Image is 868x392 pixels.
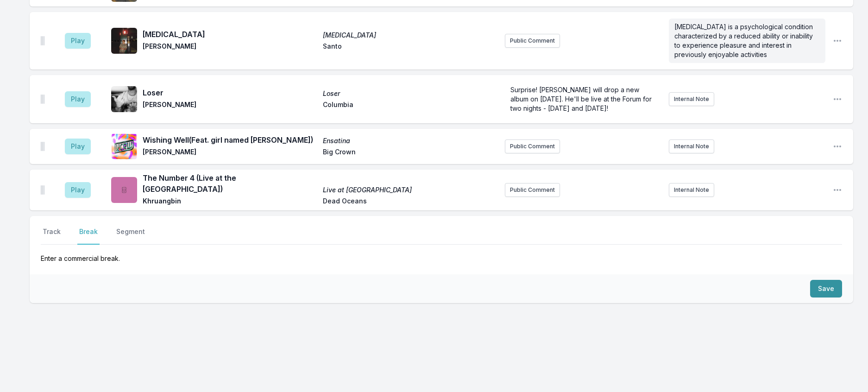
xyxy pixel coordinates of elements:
button: Internal Note [669,139,714,153]
span: Wishing Well (Feat. girl named [PERSON_NAME]) [143,134,317,145]
img: Loser [111,86,137,112]
img: Ensatina [111,133,137,159]
span: Big Crown [323,147,497,158]
span: [PERSON_NAME] [143,100,317,111]
span: Live at [GEOGRAPHIC_DATA] [323,185,497,195]
button: Play [65,182,91,198]
img: Drag Handle [41,185,44,195]
button: Play [65,139,91,154]
span: [PERSON_NAME] [143,42,317,53]
button: Track [41,227,63,245]
span: Ensatina [323,136,497,145]
img: Live at Sydney Opera House [111,177,137,203]
span: [MEDICAL_DATA] [143,29,317,40]
button: Play [65,33,91,49]
span: Loser [323,89,497,98]
button: Break [77,227,100,245]
span: Loser [143,87,317,98]
span: [MEDICAL_DATA] is a psychological condition characterized by a reduced ability or inability to ex... [674,23,815,58]
button: Open playlist item options [833,36,842,45]
button: Public Comment [505,139,560,153]
span: Dead Oceans [323,196,497,208]
span: Surprise! [PERSON_NAME] will drop a new album on [DATE]. He'll be live at the Forum for two night... [510,86,654,112]
button: Public Comment [505,183,560,197]
button: Segment [114,227,147,245]
img: Drag Handle [41,142,44,151]
p: Enter a commercial break. [41,245,842,263]
span: [MEDICAL_DATA] [323,31,497,40]
span: Santo [323,42,497,53]
span: The Number 4 (Live at the [GEOGRAPHIC_DATA]) [143,172,317,195]
button: Play [65,91,91,107]
button: Internal Note [669,183,714,197]
button: Public Comment [505,34,560,48]
button: Open playlist item options [833,142,842,151]
button: Internal Note [669,92,714,106]
span: Columbia [323,100,497,111]
span: [PERSON_NAME] [143,147,317,158]
img: Drag Handle [41,95,44,104]
img: anhedonia [111,28,137,54]
button: Open playlist item options [833,185,842,195]
button: Save [810,280,842,297]
span: Khruangbin [143,196,317,208]
button: Open playlist item options [833,95,842,104]
img: Drag Handle [41,36,44,45]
